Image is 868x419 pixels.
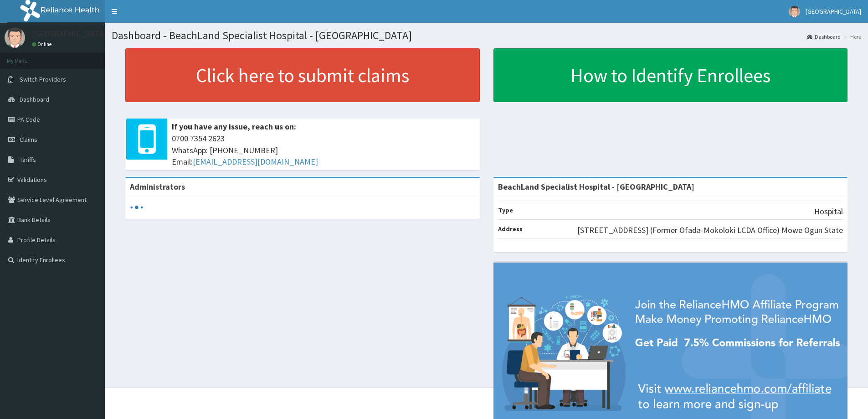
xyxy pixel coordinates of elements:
b: Administrators [130,181,185,192]
span: Dashboard [20,95,49,103]
b: If you have any issue, reach us on: [172,121,296,132]
span: [GEOGRAPHIC_DATA] [806,7,861,16]
span: Switch Providers [20,75,66,83]
p: [GEOGRAPHIC_DATA] [32,30,107,38]
li: Here [842,33,861,41]
p: [STREET_ADDRESS] (Former Ofada-Mokoloki LCDA Office) Mowe Ogun State [577,224,843,236]
img: User Image [5,27,25,48]
h1: Dashboard - BeachLand Specialist Hospital - [GEOGRAPHIC_DATA] [112,30,861,41]
span: Tariffs [20,155,36,164]
a: Online [32,41,54,47]
a: Click here to submit claims [125,48,480,102]
svg: audio-loading [130,201,144,214]
a: [EMAIL_ADDRESS][DOMAIN_NAME] [193,156,318,167]
span: Claims [20,135,37,144]
a: Dashboard [807,33,841,41]
span: 0700 7354 2623 WhatsApp: [PHONE_NUMBER] Email: [172,133,475,168]
a: How to Identify Enrollees [493,48,848,102]
img: User Image [789,6,800,17]
p: Hospital [814,206,843,217]
strong: BeachLand Specialist Hospital - [GEOGRAPHIC_DATA] [498,181,694,192]
b: Type [498,206,513,214]
b: Address [498,225,523,233]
